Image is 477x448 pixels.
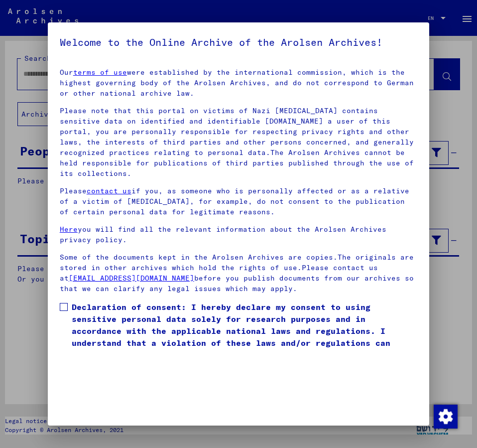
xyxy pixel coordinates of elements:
p: you will find all the relevant information about the Arolsen Archives privacy policy. [60,224,417,245]
p: Some of the documents kept in the Arolsen Archives are copies.The originals are stored in other a... [60,252,417,294]
p: Our were established by the international commission, which is the highest governing body of the ... [60,67,417,99]
img: Change consent [434,405,458,429]
h5: Welcome to the Online Archive of the Arolsen Archives! [60,34,417,50]
span: Declaration of consent: I hereby declare my consent to using sensitive personal data solely for r... [72,301,417,361]
p: Please if you, as someone who is personally affected or as a relative of a victim of [MEDICAL_DAT... [60,186,417,217]
a: contact us [87,186,131,195]
a: Here [60,225,78,234]
a: [EMAIL_ADDRESS][DOMAIN_NAME] [69,274,194,283]
a: terms of use [73,68,127,77]
div: Change consent [433,404,457,428]
p: Please note that this portal on victims of Nazi [MEDICAL_DATA] contains sensitive data on identif... [60,106,417,179]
